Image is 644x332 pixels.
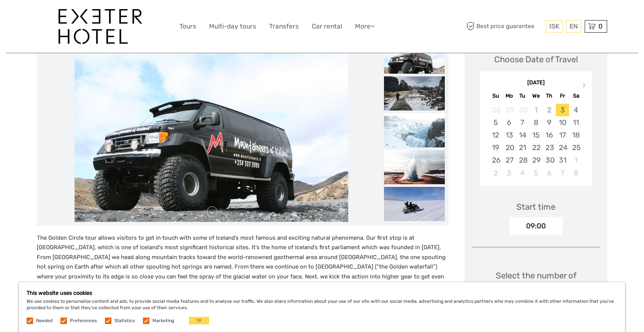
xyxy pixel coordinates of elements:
[489,167,502,179] div: Choose Sunday, November 2nd, 2025
[465,20,544,33] span: Best price guarantee
[489,91,502,101] div: Su
[549,22,559,30] span: ISK
[209,21,256,32] a: Multi-day tours
[494,54,578,65] div: Choose Date of Travel
[542,104,556,116] div: Not available Thursday, October 2nd, 2025
[503,154,516,166] div: Choose Monday, October 27th, 2025
[529,104,542,116] div: Not available Wednesday, October 1st, 2025
[384,113,445,147] img: f15003c3cc8f47e885b70257023623dd_slider_thumbnail.jpeg
[70,318,97,324] label: Preferences
[542,141,556,154] div: Choose Thursday, October 23rd, 2025
[384,76,445,111] img: f4ee769743ea48a6ad0ab2d038370ecb_slider_thumbnail.jpeg
[569,129,582,141] div: Choose Saturday, October 18th, 2025
[529,141,542,154] div: Choose Wednesday, October 22nd, 2025
[516,167,529,179] div: Choose Tuesday, November 4th, 2025
[489,154,502,166] div: Choose Sunday, October 26th, 2025
[566,20,581,33] div: EN
[516,201,555,213] div: Start time
[489,116,502,129] div: Choose Sunday, October 5th, 2025
[503,116,516,129] div: Choose Monday, October 6th, 2025
[516,141,529,154] div: Choose Tuesday, October 21st, 2025
[529,167,542,179] div: Choose Wednesday, November 5th, 2025
[509,217,563,235] div: 09:00
[542,116,556,129] div: Choose Thursday, October 9th, 2025
[597,22,604,30] span: 0
[529,91,542,101] div: We
[59,9,142,44] img: 1336-96d47ae6-54fc-4907-bf00-0fbf285a6419_logo_big.jpg
[516,104,529,116] div: Not available Tuesday, September 30th, 2025
[503,167,516,179] div: Choose Monday, November 3rd, 2025
[542,154,556,166] div: Choose Thursday, October 30th, 2025
[472,270,600,315] div: Select the number of participants
[556,91,569,101] div: Fr
[384,150,445,184] img: d20006cff51242719c6f2951424a6da4_slider_thumbnail.jpeg
[529,154,542,166] div: Choose Wednesday, October 29th, 2025
[114,318,135,324] label: Statistics
[489,141,502,154] div: Choose Sunday, October 19th, 2025
[556,116,569,129] div: Choose Friday, October 10th, 2025
[569,116,582,129] div: Choose Saturday, October 11th, 2025
[556,141,569,154] div: Choose Friday, October 24th, 2025
[482,104,589,179] div: month 2025-10
[542,167,556,179] div: Choose Thursday, November 6th, 2025
[489,129,502,141] div: Choose Sunday, October 12th, 2025
[556,129,569,141] div: Choose Friday, October 17th, 2025
[36,318,52,324] label: Needed
[11,13,86,19] p: We're away right now. Please check back later!
[179,21,196,32] a: Tours
[516,116,529,129] div: Choose Tuesday, October 7th, 2025
[516,91,529,101] div: Tu
[189,317,209,324] button: OK
[542,91,556,101] div: Th
[480,79,592,87] div: [DATE]
[516,129,529,141] div: Choose Tuesday, October 14th, 2025
[503,91,516,101] div: Mo
[529,129,542,141] div: Choose Wednesday, October 15th, 2025
[489,104,502,116] div: Not available Sunday, September 28th, 2025
[579,81,591,93] button: Next Month
[556,167,569,179] div: Choose Friday, November 7th, 2025
[75,40,348,222] img: 5909776347d8488e9d87be5bfd9784d2_main_slider.jpeg
[503,104,516,116] div: Not available Monday, September 29th, 2025
[152,318,174,324] label: Marketing
[569,154,582,166] div: Choose Saturday, November 1st, 2025
[503,129,516,141] div: Choose Monday, October 13th, 2025
[556,154,569,166] div: Choose Friday, October 31st, 2025
[269,21,299,32] a: Transfers
[384,40,445,74] img: 5909776347d8488e9d87be5bfd9784d2_slider_thumbnail.jpeg
[542,129,556,141] div: Choose Thursday, October 16th, 2025
[569,167,582,179] div: Choose Saturday, November 8th, 2025
[569,91,582,101] div: Sa
[569,104,582,116] div: Choose Saturday, October 4th, 2025
[556,104,569,116] div: Choose Friday, October 3rd, 2025
[503,141,516,154] div: Choose Monday, October 20th, 2025
[27,290,617,296] h5: This website uses cookies
[355,21,375,32] a: More
[87,12,97,21] button: Open LiveChat chat widget
[384,187,445,221] img: b8822a8826ec45d5825b92fa4f601ae4_slider_thumbnail.jpg
[312,21,342,32] a: Car rental
[19,282,625,332] div: We use cookies to personalise content and ads, to provide social media features and to analyse ou...
[516,154,529,166] div: Choose Tuesday, October 28th, 2025
[529,116,542,129] div: Choose Wednesday, October 8th, 2025
[569,141,582,154] div: Choose Saturday, October 25th, 2025
[37,233,449,291] p: The Golden Circle tour allows visitors to get in touch with some of Iceland’s most famous and exc...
